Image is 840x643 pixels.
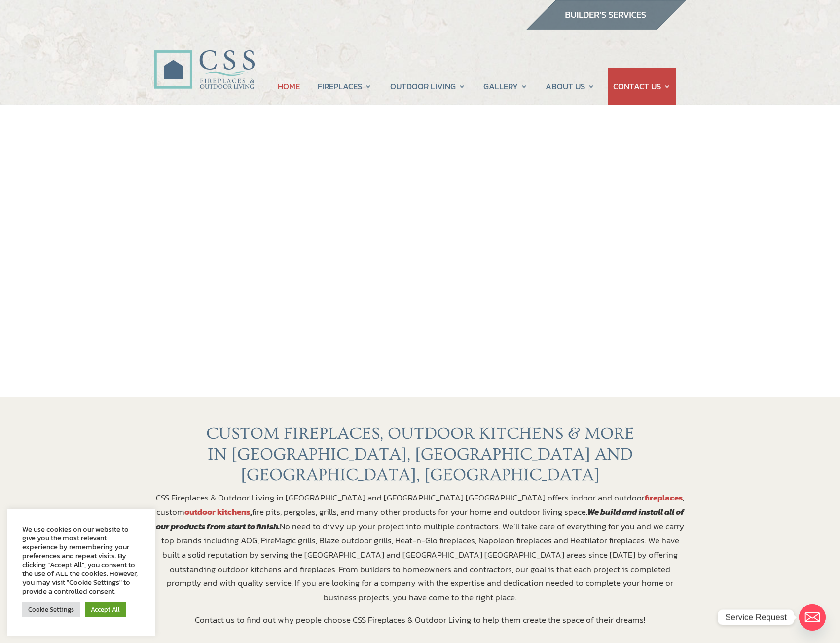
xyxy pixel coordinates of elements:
[154,613,687,627] p: Contact us to find out why people choose CSS Fireplaces & Outdoor Living to help them create the ...
[85,602,126,617] a: Accept All
[156,505,684,533] strong: We build and install all of our products from start to finish.
[184,505,252,518] strong: ,
[483,68,528,105] a: GALLERY
[526,20,687,33] a: builder services construction supply
[154,491,687,613] p: CSS Fireplaces & Outdoor Living in [GEOGRAPHIC_DATA] and [GEOGRAPHIC_DATA] [GEOGRAPHIC_DATA] offe...
[613,68,671,105] a: CONTACT US
[318,68,372,105] a: FIREPLACES
[799,604,826,631] a: Email
[184,505,250,518] a: outdoor kitchens
[390,68,466,105] a: OUTDOOR LIVING
[546,68,595,105] a: ABOUT US
[22,602,80,617] a: Cookie Settings
[278,68,300,105] a: HOME
[645,491,683,504] a: fireplaces
[154,424,687,491] h1: CUSTOM FIREPLACES, OUTDOOR KITCHENS & MORE IN [GEOGRAPHIC_DATA], [GEOGRAPHIC_DATA] AND [GEOGRAPHI...
[154,23,255,94] img: CSS Fireplaces & Outdoor Living (Formerly Construction Solutions & Supply)- Jacksonville Ormond B...
[22,525,141,596] div: We use cookies on our website to give you the most relevant experience by remembering your prefer...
